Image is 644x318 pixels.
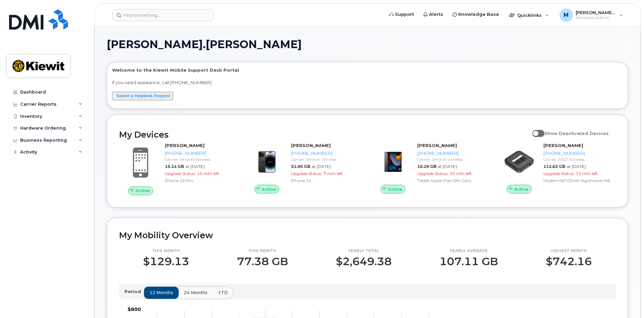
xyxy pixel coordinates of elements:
[576,171,598,176] span: 15 mth left
[128,306,141,312] tspan: $800
[543,171,574,176] span: Upgrade Status:
[116,93,170,98] a: Submit a Helpdesk Request
[112,79,623,86] p: If you need assistance, call [PHONE_NUMBER]
[546,255,592,268] p: $742.16
[112,92,173,100] button: Submit a Helpdesk Request
[291,143,331,148] strong: [PERSON_NAME]
[165,150,235,156] div: [PHONE_NUMBER]
[417,178,487,183] div: Tablet Apple iPad (9th Gen)
[237,248,288,254] p: This month
[291,156,361,162] div: Carrier: Verizon Wireless
[184,289,208,296] span: 24 months
[417,171,448,176] span: Upgrade Status:
[165,156,235,162] div: Carrier: Verizon Wireless
[165,143,205,148] strong: [PERSON_NAME]
[567,164,586,169] span: at [DATE]
[197,171,219,176] span: 16 mth left
[143,255,189,268] p: $129.13
[417,156,487,162] div: Carrier: Verizon Wireless
[439,248,498,254] p: Yearly average
[532,127,538,132] input: Show Deactivated Devices
[377,146,409,178] img: image20231002-3703462-17fd4bd.jpeg
[323,171,343,176] span: 7 mth left
[237,255,288,268] p: 77.38 GB
[514,186,529,192] span: Active
[312,164,331,169] span: at [DATE]
[245,142,363,193] a: Active[PERSON_NAME][PHONE_NUMBER]Carrier: Verizon Wireless51.95 GBat [DATE]Upgrade Status:7 mth l...
[450,171,472,176] span: 10 mth left
[112,67,623,73] p: Welcome to the Kiewit Mobile Support Desk Portal
[543,150,613,156] div: [PHONE_NUMBER]
[119,230,616,240] h2: My Mobility Overview
[185,164,205,169] span: at [DATE]
[165,178,235,183] div: iPhone 16 Pro
[417,164,436,169] span: 10.29 GB
[371,142,490,193] a: Active[PERSON_NAME][PHONE_NUMBER]Carrier: Verizon Wireless10.29 GBat [DATE]Upgrade Status:10 mth ...
[417,143,457,148] strong: [PERSON_NAME]
[503,146,535,178] img: image20231002-3703462-1vlobgo.jpeg
[165,164,184,169] span: 15.14 GB
[262,186,276,192] span: Active
[136,187,150,194] span: Active
[119,130,529,140] h2: My Devices
[543,164,565,169] span: 112.62 GB
[291,178,361,183] div: iPhone 14
[388,186,402,192] span: Active
[439,255,498,268] p: 107.11 GB
[291,150,361,156] div: [PHONE_NUMBER]
[291,171,322,176] span: Upgrade Status:
[544,131,609,136] span: Show Deactivated Devices
[546,248,592,254] p: Highest month
[143,248,189,254] p: This month
[336,248,392,254] p: Yearly total
[498,142,616,193] a: Active[PERSON_NAME][PHONE_NUMBER]Carrier: AT&T Wireless112.62 GBat [DATE]Upgrade Status:15 mth le...
[165,171,196,176] span: Upgrade Status:
[615,289,639,313] iframe: Messenger Launcher
[543,178,613,183] div: Modem NETGEAR Nighthawk M6
[543,156,613,162] div: Carrier: AT&T Wireless
[251,146,283,178] img: image20231002-3703462-njx0qo.jpeg
[291,164,310,169] span: 51.95 GB
[417,150,487,156] div: [PHONE_NUMBER]
[438,164,457,169] span: at [DATE]
[543,143,583,148] strong: [PERSON_NAME]
[336,255,392,268] p: $2,649.38
[119,142,237,195] a: Active[PERSON_NAME][PHONE_NUMBER]Carrier: Verizon Wireless15.14 GBat [DATE]Upgrade Status:16 mth ...
[218,289,228,296] span: YTD
[124,288,144,295] p: Period
[107,39,302,49] span: [PERSON_NAME].[PERSON_NAME]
